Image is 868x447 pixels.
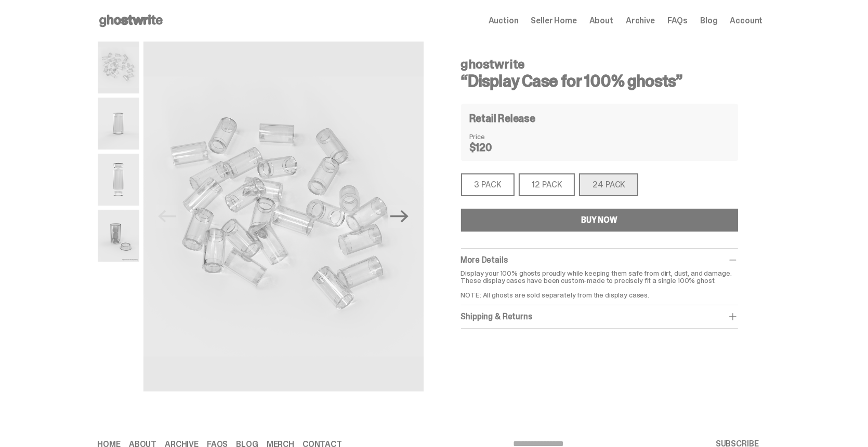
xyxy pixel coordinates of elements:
[143,42,424,391] img: display%20cases%2024.png
[519,173,575,196] div: 12 PACK
[461,173,515,196] div: 3 PACK
[388,205,411,228] button: Next
[531,17,577,25] a: Seller Home
[730,17,763,25] a: Account
[461,58,738,71] h4: ghostwrite
[589,17,613,25] a: About
[461,311,738,322] div: Shipping & Returns
[469,142,521,153] dd: $120
[461,209,738,232] button: BUY NOW
[581,216,617,224] div: BUY NOW
[461,254,508,265] span: More Details
[98,42,139,93] img: display%20cases%2024.png
[461,269,738,299] p: Display your 100% ghosts proudly while keeping them safe from dirt, dust, and damage. These displ...
[98,210,139,262] img: display%20case%20example.png
[700,17,717,25] a: Blog
[579,173,638,196] div: 24 PACK
[626,17,655,25] a: Archive
[667,17,688,25] a: FAQs
[469,113,535,124] h4: Retail Release
[98,98,139,150] img: display%20case%201.png
[461,73,738,89] h3: “Display Case for 100% ghosts”
[98,154,139,206] img: display%20case%20open.png
[469,133,521,140] dt: Price
[489,17,519,25] a: Auction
